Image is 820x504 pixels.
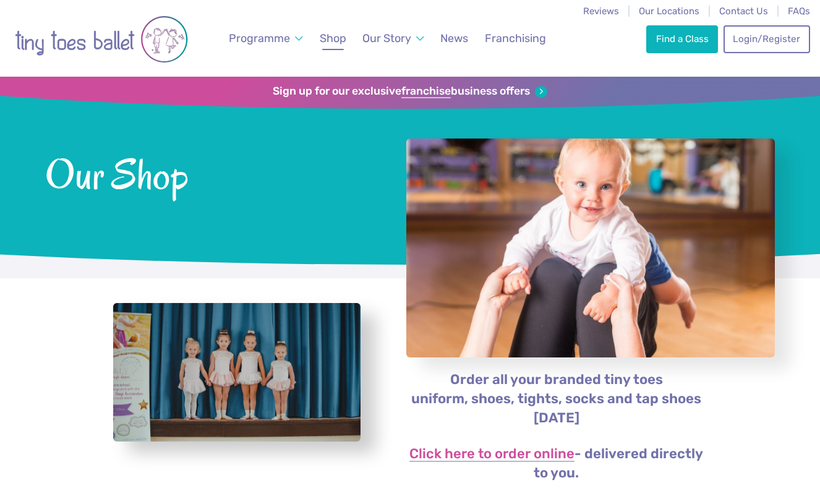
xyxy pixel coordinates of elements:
[435,25,474,53] a: News
[362,32,411,45] span: Our Story
[223,25,309,53] a: Programme
[15,8,188,70] img: tiny toes ballet
[314,25,352,53] a: Shop
[357,25,430,53] a: Our Story
[639,6,699,17] a: Our Locations
[719,6,768,17] a: Contact Us
[401,85,451,98] strong: franchise
[485,32,546,45] span: Franchising
[113,303,361,442] a: View full-size image
[229,32,290,45] span: Programme
[788,6,810,17] a: FAQs
[440,32,468,45] span: News
[724,25,810,53] a: Login/Register
[320,32,346,45] span: Shop
[406,370,707,428] p: Order all your branded tiny toes uniform, shoes, tights, socks and tap shoes [DATE]
[646,25,718,53] a: Find a Class
[406,445,707,483] p: - delivered directly to you.
[45,148,374,198] span: Our Shop
[583,6,619,17] a: Reviews
[479,25,552,53] a: Franchising
[273,85,547,98] a: Sign up for our exclusivefranchisebusiness offers
[409,447,574,462] a: Click here to order online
